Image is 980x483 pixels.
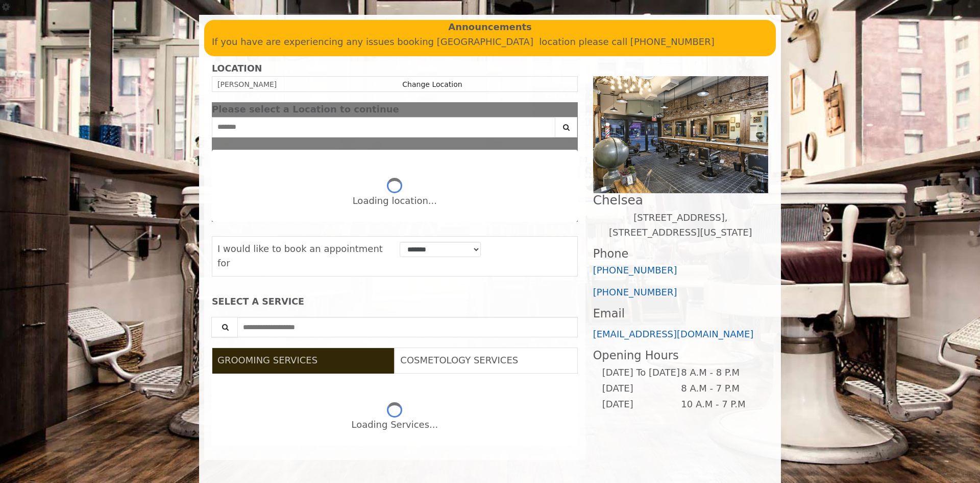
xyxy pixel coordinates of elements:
div: Loading Services... [351,418,438,432]
div: SELECT A SERVICE [212,297,578,307]
p: If you have are experiencing any issues booking [GEOGRAPHIC_DATA] location please call [PHONE_NUM... [212,35,768,50]
button: Service Search [211,317,238,337]
a: Change Location [402,80,462,88]
td: 10 A.M - 7 P.M [680,397,759,412]
a: [PHONE_NUMBER] [593,287,677,297]
td: [DATE] To [DATE] [602,365,680,381]
h2: Chelsea [593,193,768,207]
td: 8 A.M - 7 P.M [680,381,759,397]
i: Search button [560,124,572,131]
span: I would like to book an appointment for [217,243,383,269]
a: [EMAIL_ADDRESS][DOMAIN_NAME] [593,329,754,339]
span: [PERSON_NAME] [217,80,277,88]
button: close dialog [562,106,578,113]
a: [PHONE_NUMBER] [593,265,677,275]
h3: Opening Hours [593,349,768,362]
h3: Email [593,307,768,320]
p: [STREET_ADDRESS],[STREET_ADDRESS][US_STATE] [593,211,768,240]
div: Grooming services [212,374,578,446]
span: COSMETOLOGY SERVICES [400,355,518,365]
b: Announcements [448,20,532,35]
td: [DATE] [602,397,680,412]
div: Center Select [212,117,578,143]
span: GROOMING SERVICES [217,355,317,365]
h3: Phone [593,247,768,260]
td: [DATE] [602,381,680,397]
span: Please select a Location to continue [212,104,399,114]
div: Loading location... [353,194,437,209]
input: Search Center [212,117,555,137]
b: LOCATION [212,63,262,74]
td: 8 A.M - 8 P.M [680,365,759,381]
